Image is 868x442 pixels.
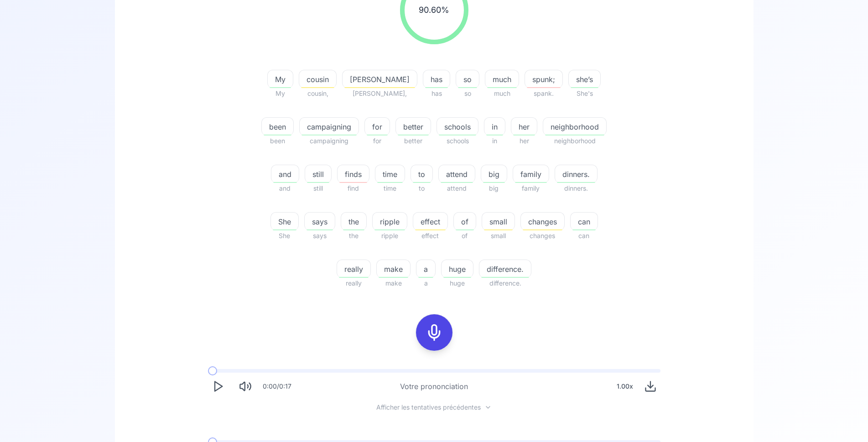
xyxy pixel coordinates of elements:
span: [PERSON_NAME], [342,88,417,99]
span: cousin [299,74,336,85]
span: spank. [525,88,563,99]
button: been [261,117,294,135]
span: effect [413,216,447,227]
span: schools [437,135,478,146]
span: time [375,169,405,180]
span: so [456,88,479,99]
span: huge [442,264,473,275]
span: her [511,135,537,146]
span: make [376,278,411,289]
button: spunk; [525,70,563,88]
button: campaigning [299,117,359,135]
span: has [423,74,450,85]
span: a [416,264,435,275]
span: difference. [479,278,531,289]
span: effect [413,230,448,241]
span: has [423,88,450,99]
button: has [423,70,450,88]
span: still [305,169,331,180]
button: Mute [235,376,255,396]
span: finds [338,169,369,180]
span: campaigning [300,121,359,132]
span: spunk; [525,74,562,85]
span: attend [438,183,475,194]
span: [PERSON_NAME] [343,74,417,85]
button: difference. [479,260,531,278]
span: My [267,88,293,99]
div: Votre prononciation [400,381,468,392]
button: small [482,212,515,230]
button: the [341,212,367,230]
span: really [337,264,370,275]
span: dinners. [555,183,598,194]
button: time [375,165,405,183]
span: much [485,74,519,85]
button: can [570,212,598,230]
button: so [456,70,479,88]
button: cousin [299,70,337,88]
span: She's [568,88,601,99]
button: a [416,260,436,278]
span: for [365,121,390,132]
button: huge [441,260,473,278]
span: a [416,278,436,289]
span: neighborhood [543,135,607,146]
span: cousin, [299,88,337,99]
span: She [270,230,299,241]
button: changes [520,212,565,230]
span: she’s [569,74,600,85]
span: 90.60 % [419,4,449,16]
span: can [570,230,598,241]
span: to [411,169,432,180]
button: attend [438,165,475,183]
span: for [364,135,390,146]
button: big [481,165,507,183]
button: Download audio [640,376,660,396]
button: her [511,117,537,135]
span: schools [437,121,478,132]
span: small [482,230,515,241]
span: My [268,74,293,85]
button: ripple [372,212,407,230]
button: Play [208,376,228,396]
span: better [396,121,431,132]
button: and [271,165,299,183]
span: difference. [479,264,531,275]
span: really [337,278,371,289]
button: she’s [568,70,601,88]
span: still [305,183,332,194]
button: says [304,212,335,230]
span: her [511,121,537,132]
button: family [513,165,549,183]
div: 0:00 / 0:17 [263,382,291,391]
span: big [481,183,507,194]
span: the [341,230,367,241]
button: in [484,117,505,135]
span: so [456,74,479,85]
span: make [377,264,410,275]
span: can [571,216,598,227]
span: ripple [372,230,407,241]
span: much [485,88,519,99]
span: huge [441,278,473,289]
button: neighborhood [543,117,607,135]
span: She [271,216,298,227]
span: Afficher les tentatives précédentes [376,403,481,412]
button: She [270,212,299,230]
button: schools [437,117,478,135]
button: to [411,165,433,183]
span: to [411,183,433,194]
span: find [337,183,369,194]
span: changes [521,216,564,227]
span: campaigning [299,135,359,146]
span: dinners. [555,169,597,180]
span: of [453,230,476,241]
span: neighborhood [543,121,606,132]
button: of [453,212,476,230]
span: better [395,135,431,146]
span: family [513,169,549,180]
span: and [271,169,299,180]
button: effect [413,212,448,230]
button: My [267,70,293,88]
span: of [454,216,476,227]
